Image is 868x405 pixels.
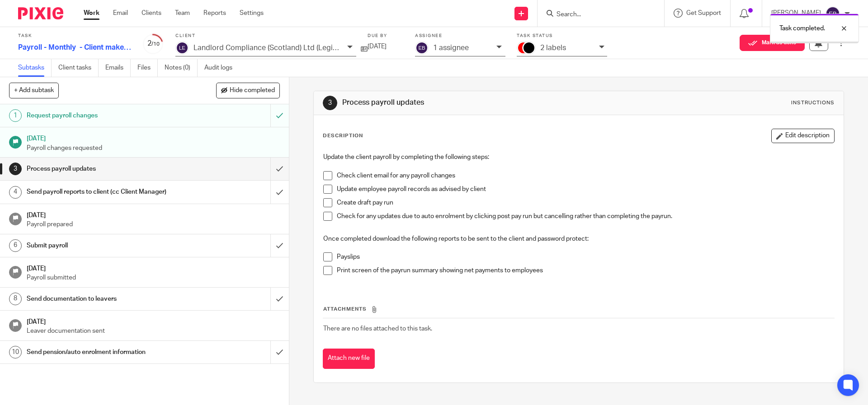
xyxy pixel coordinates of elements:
span: Hide completed [230,87,275,94]
label: Due by [368,33,404,39]
small: /10 [151,42,160,47]
p: 1 assignee [433,44,469,52]
button: Attach new file [323,349,375,369]
a: Notes (0) [165,59,198,77]
button: Hide completed [216,83,280,98]
p: Update employee payroll records as advised by client [337,185,834,194]
div: Instructions [791,99,835,107]
h1: [DATE] [27,315,280,326]
a: Settings [240,9,264,18]
h1: [DATE] [27,132,280,143]
a: Work [84,9,99,18]
p: Description [323,132,363,140]
div: 10 [9,346,22,358]
a: Files [137,59,158,77]
div: 6 [9,239,22,252]
h1: Submit payroll [27,239,183,252]
button: Edit description [771,129,835,143]
label: Assignee [415,33,505,39]
div: 1 [9,109,22,122]
img: Pixie [18,7,63,19]
a: Subtasks [18,59,52,77]
p: Check client email for any payroll changes [337,171,834,180]
h1: [DATE] [27,209,280,220]
a: Client tasks [58,59,99,77]
a: Email [113,9,128,18]
button: + Add subtask [9,83,59,98]
span: [DATE] [368,43,387,50]
div: 3 [323,96,337,110]
p: Payroll submitted [27,273,280,282]
label: Task [18,33,131,39]
h1: Send documentation to leavers [27,292,183,306]
p: Check for any updates due to auto enrolment by clicking post pay run but cancelling rather than c... [337,212,834,221]
img: svg%3E [826,6,840,21]
p: Payroll prepared [27,220,280,229]
img: svg%3E [415,41,429,55]
span: Attachments [323,307,367,312]
a: Clients [142,9,161,18]
p: Payroll changes requested [27,144,280,153]
p: Update the client payroll by completing the following steps: [323,153,834,162]
h1: [DATE] [27,262,280,273]
div: 8 [9,293,22,305]
a: Team [175,9,190,18]
span: There are no files attached to this task. [323,326,432,332]
p: 2 labels [540,44,566,52]
div: 2 [142,38,164,49]
h1: Process payroll updates [27,162,183,176]
a: Reports [203,9,226,18]
p: Print screen of the payrun summary showing net payments to employees [337,266,834,275]
label: Client [175,33,356,39]
h1: Send pension/auto enrolment information [27,345,183,359]
a: Audit logs [204,59,239,77]
h1: Request payroll changes [27,109,183,122]
h1: Process payroll updates [342,98,598,107]
p: Create draft pay run [337,198,834,207]
img: svg%3E [175,41,189,55]
a: Emails [105,59,131,77]
div: 4 [9,186,22,199]
div: 3 [9,163,22,175]
p: Once completed download the following reports to be sent to the client and password protect: [323,234,834,243]
p: Payslips [337,252,834,261]
p: Landlord Compliance (Scotland) Ltd (Legionella Edinburgh) [193,44,343,52]
p: Leaver documentation sent [27,326,280,335]
p: Task completed. [779,24,825,33]
h1: Send payroll reports to client (cc Client Manager) [27,185,183,199]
